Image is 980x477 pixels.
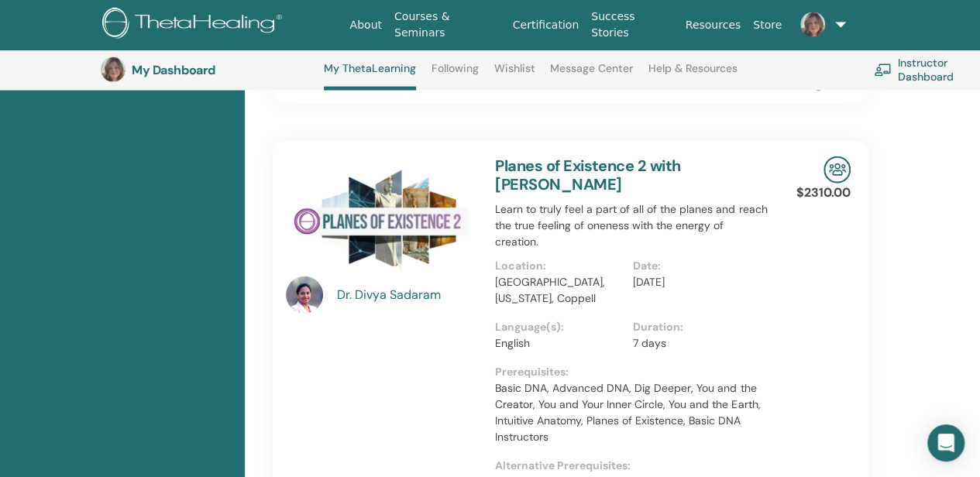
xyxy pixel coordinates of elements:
[495,258,623,274] p: Location :
[432,62,479,87] a: Following
[102,8,287,43] img: logo.png
[747,11,788,39] a: Store
[337,286,480,304] a: Dr. Divya Sadaram
[495,156,680,194] a: Planes of Existence 2 with [PERSON_NAME]
[495,319,623,335] p: Language(s) :
[388,2,507,47] a: Courses & Seminars
[101,57,126,82] img: default.jpg
[585,2,679,47] a: Success Stories
[927,424,965,462] div: Open Intercom Messenger
[648,62,738,87] a: Help & Resources
[633,319,761,335] p: Duration :
[286,276,323,314] img: default.jpg
[132,63,287,77] h3: My Dashboard
[679,11,748,39] a: Resources
[507,11,585,39] a: Certification
[633,258,761,274] p: Date :
[633,274,761,290] p: [DATE]
[495,201,770,250] p: Learn to truly feel a part of all of the planes and reach the true feeling of oneness with the en...
[633,335,761,352] p: 7 days
[800,12,825,37] img: default.jpg
[550,62,633,87] a: Message Center
[495,364,770,380] p: Prerequisites :
[495,335,623,352] p: English
[796,184,851,202] p: $2310.00
[874,63,892,77] img: chalkboard-teacher.svg
[494,62,535,87] a: Wishlist
[286,156,476,281] img: Planes of Existence 2
[824,156,851,184] img: In-Person Seminar
[495,380,770,445] p: Basic DNA, Advanced DNA, Dig Deeper, You and the Creator, You and Your Inner Circle, You and the ...
[324,62,416,91] a: My ThetaLearning
[344,11,388,39] a: About
[495,458,770,474] p: Alternative Prerequisites :
[495,274,623,307] p: [GEOGRAPHIC_DATA], [US_STATE], Coppell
